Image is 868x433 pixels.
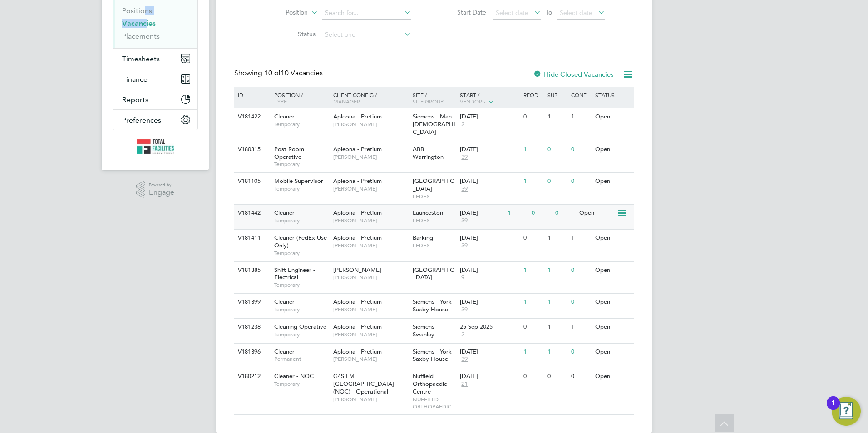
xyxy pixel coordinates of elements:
[496,9,528,17] span: Select date
[593,319,632,335] div: Open
[521,344,545,360] div: 1
[333,306,408,313] span: [PERSON_NAME]
[460,306,469,314] span: 39
[333,266,381,274] span: [PERSON_NAME]
[267,87,331,109] div: Position /
[593,344,632,360] div: Open
[236,344,267,360] div: V181396
[521,294,545,310] div: 1
[333,209,382,216] span: Apleona - Pretium
[113,110,197,130] button: Preferences
[274,348,295,355] span: Cleaner
[274,250,329,257] span: Temporary
[236,141,267,158] div: V180315
[333,185,408,192] span: [PERSON_NAME]
[236,368,267,385] div: V180212
[274,234,327,249] span: Cleaner (FedEx Use Only)
[569,294,592,310] div: 0
[545,141,569,158] div: 0
[545,173,569,190] div: 0
[256,8,308,17] label: Position
[333,121,408,128] span: [PERSON_NAME]
[263,30,316,38] label: Status
[236,262,267,279] div: V181385
[413,113,455,136] span: Siemens - Man [DEMOGRAPHIC_DATA]
[333,177,382,185] span: Apleona - Pretium
[122,75,148,84] span: Finance
[543,6,555,18] span: To
[236,108,267,125] div: V181422
[832,397,861,426] button: Open Resource Center, 1 new notification
[413,298,452,313] span: Siemens - York Saxby House
[413,177,454,192] span: [GEOGRAPHIC_DATA]
[274,185,329,192] span: Temporary
[460,185,469,193] span: 39
[460,146,519,153] div: [DATE]
[460,355,469,363] span: 39
[331,87,410,109] div: Client Config /
[413,348,452,363] span: Siemens - York Saxby House
[545,319,569,335] div: 1
[113,139,198,154] a: Go to home page
[236,230,267,246] div: V181411
[274,372,314,380] span: Cleaner - NOC
[545,368,569,385] div: 0
[274,380,329,388] span: Temporary
[413,98,444,105] span: Site Group
[136,181,175,198] a: Powered byEngage
[460,177,519,185] div: [DATE]
[458,87,521,110] div: Start /
[460,234,519,242] div: [DATE]
[413,234,433,241] span: Barking
[274,121,329,128] span: Temporary
[460,323,519,331] div: 25 Sep 2025
[413,242,456,249] span: FEDEX
[236,173,267,190] div: V181105
[460,298,519,306] div: [DATE]
[593,230,632,246] div: Open
[236,319,267,335] div: V181238
[413,193,456,200] span: FEDEX
[333,113,382,120] span: Apleona - Pretium
[545,87,569,103] div: Sub
[264,69,281,78] span: 10 of
[274,355,329,363] span: Permanent
[333,298,382,305] span: Apleona - Pretium
[521,368,545,385] div: 0
[569,262,592,279] div: 0
[274,323,326,330] span: Cleaning Operative
[333,234,382,241] span: Apleona - Pretium
[593,87,632,103] div: Status
[569,141,592,158] div: 0
[521,141,545,158] div: 1
[274,98,287,105] span: Type
[333,242,408,249] span: [PERSON_NAME]
[274,145,304,161] span: Post Room Operative
[593,368,632,385] div: Open
[569,344,592,360] div: 0
[264,69,323,78] span: 10 Vacancies
[593,141,632,158] div: Open
[137,139,174,154] img: tfrecruitment-logo-retina.png
[274,217,329,224] span: Temporary
[333,217,408,224] span: [PERSON_NAME]
[122,19,156,28] a: Vacancies
[460,113,519,121] div: [DATE]
[413,323,438,338] span: Siemens - Swanley
[413,209,443,216] span: Launceston
[113,69,197,89] button: Finance
[569,108,592,125] div: 1
[122,6,152,15] a: Positions
[545,294,569,310] div: 1
[560,9,592,17] span: Select date
[460,274,466,281] span: 9
[529,205,553,221] div: 0
[460,209,503,217] div: [DATE]
[460,217,469,225] span: 39
[113,49,197,69] button: Timesheets
[831,403,835,415] div: 1
[274,209,295,216] span: Cleaner
[333,396,408,403] span: [PERSON_NAME]
[569,230,592,246] div: 1
[333,372,394,395] span: G4S FM [GEOGRAPHIC_DATA] (NOC) - Operational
